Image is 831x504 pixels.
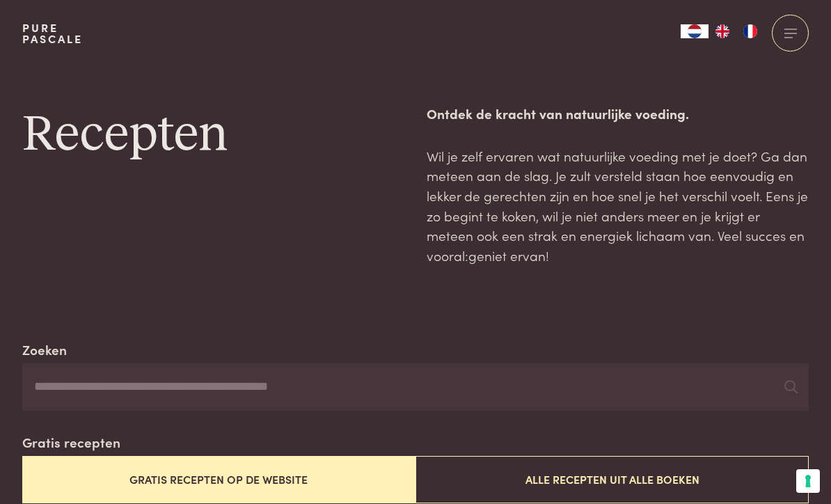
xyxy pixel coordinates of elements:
a: NL [681,24,709,38]
h1: Recepten [22,104,404,166]
aside: Language selected: Nederlands [681,24,764,38]
a: PurePascale [22,22,83,45]
label: Gratis recepten [22,432,120,452]
button: Alle recepten uit alle boeken [415,456,809,503]
label: Zoeken [22,340,67,360]
a: FR [736,24,764,38]
ul: Language list [709,24,764,38]
strong: Ontdek de kracht van natuurlijke voeding. [427,104,689,123]
div: Language [681,24,709,38]
p: Wil je zelf ervaren wat natuurlijke voeding met je doet? Ga dan meteen aan de slag. Je zult verst... [427,146,809,266]
button: Gratis recepten op de website [22,456,415,503]
a: EN [709,24,736,38]
button: Uw voorkeuren voor toestemming voor trackingtechnologieën [796,469,820,493]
